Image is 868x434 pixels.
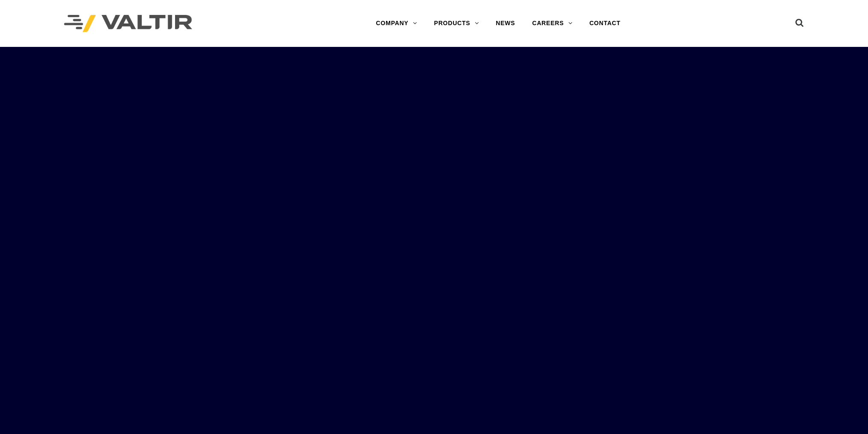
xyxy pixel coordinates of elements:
a: COMPANY [368,15,426,32]
img: Valtir [64,15,192,32]
a: CONTACT [581,15,629,32]
a: NEWS [487,15,523,32]
a: PRODUCTS [426,15,488,32]
a: CAREERS [524,15,581,32]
